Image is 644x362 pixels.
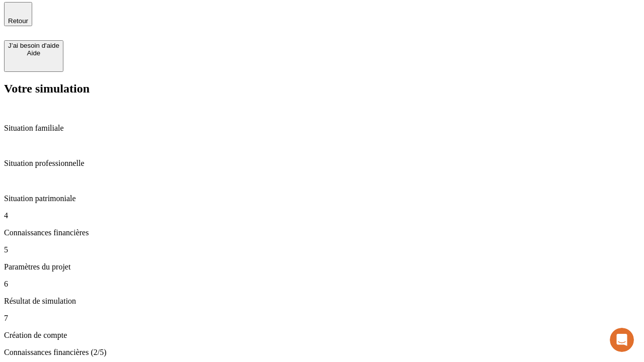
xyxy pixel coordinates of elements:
p: Connaissances financières (2/5) [4,348,640,357]
p: Création de compte [4,331,640,340]
p: Paramètres du projet [4,262,640,271]
p: Résultat de simulation [4,297,640,306]
p: 5 [4,245,640,254]
div: Aide [8,49,59,57]
p: Situation familiale [4,124,640,133]
span: Retour [8,17,28,25]
h2: Votre simulation [4,82,640,96]
p: 4 [4,211,640,220]
button: Retour [4,2,32,26]
button: J’ai besoin d'aideAide [4,40,63,72]
div: J’ai besoin d'aide [8,42,59,49]
p: 7 [4,314,640,323]
iframe: Intercom live chat [610,328,634,352]
p: 6 [4,280,640,289]
div: Vous avez besoin d’aide ? [11,9,248,17]
div: Ouvrir le Messenger Intercom [4,4,277,32]
p: Situation patrimoniale [4,194,640,203]
p: Connaissances financières [4,228,640,237]
p: Situation professionnelle [4,159,640,168]
div: L’équipe répond généralement dans un délai de quelques minutes. [11,17,248,27]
